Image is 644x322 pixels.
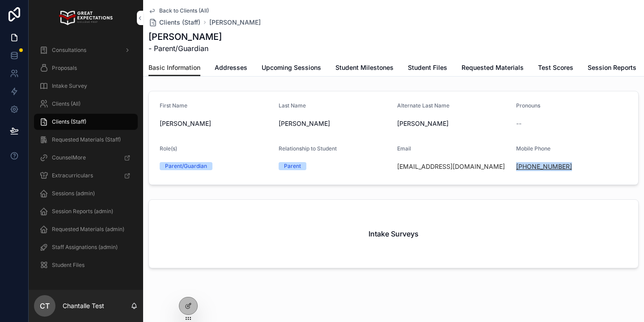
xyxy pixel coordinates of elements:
a: Session Reports [588,60,636,77]
span: Alternate Last Name [397,102,449,109]
span: Requested Materials [462,63,524,72]
a: CounselMore [34,150,138,166]
div: Parent/Guardian [165,162,207,170]
img: App logo [59,11,112,25]
a: Sessions (admin) [34,185,138,202]
a: Consultations [34,42,138,58]
a: Addresses [215,60,247,77]
span: Relationship to Student [279,145,337,152]
span: First Name [160,102,187,109]
span: [PERSON_NAME] [397,119,509,128]
span: [PERSON_NAME] [279,119,390,128]
span: Mobile Phone [516,145,551,152]
span: Clients (All) [52,100,80,107]
span: Requested Materials (admin) [52,226,124,233]
a: Staff Assignations (admin) [34,239,138,255]
span: Intake Survey [52,82,87,90]
a: Test Scores [538,60,573,77]
h1: [PERSON_NAME] [148,30,222,43]
span: Student Files [52,262,85,269]
a: Clients (Staff) [148,18,200,27]
h2: Intake Surveys [369,228,419,239]
a: Basic Information [148,60,200,77]
span: Session Reports (admin) [52,208,113,215]
div: Parent [284,162,301,170]
a: Student Milestones [335,60,394,77]
a: Requested Materials (admin) [34,221,138,237]
span: CounselMore [52,154,86,161]
a: Proposals [34,60,138,76]
a: [PERSON_NAME] [209,18,261,27]
span: Staff Assignations (admin) [52,244,118,251]
span: Requested Materials (Staff) [52,136,121,143]
a: Requested Materials (Staff) [34,132,138,148]
span: Addresses [215,63,247,72]
span: Consultations [52,47,86,54]
span: Email [397,145,411,152]
a: Student Files [408,60,447,77]
span: - Parent/Guardian [148,43,222,54]
span: Student Milestones [335,63,394,72]
a: Extracurriculars [34,167,138,184]
span: Basic Information [148,63,200,72]
span: Extracurriculars [52,172,93,179]
span: Proposals [52,64,77,72]
a: Back to Clients (All) [148,7,209,14]
a: Student Files [34,257,138,273]
a: Session Reports (admin) [34,203,138,219]
div: scrollable content [29,36,143,285]
span: [PERSON_NAME] [160,119,271,128]
span: Clients (Staff) [52,118,86,125]
span: Back to Clients (All) [159,7,209,14]
a: Clients (All) [34,96,138,112]
span: Session Reports [588,63,636,72]
a: Clients (Staff) [34,114,138,130]
a: Intake Survey [34,78,138,94]
span: CT [40,301,50,311]
span: Clients (Staff) [159,18,200,27]
span: Pronouns [516,102,540,109]
span: -- [516,119,521,128]
span: Test Scores [538,63,573,72]
span: Student Files [408,63,447,72]
p: Chantalle Test [63,301,104,310]
a: Requested Materials [462,60,524,77]
span: Last Name [279,102,306,109]
span: Upcoming Sessions [262,63,321,72]
a: [EMAIL_ADDRESS][DOMAIN_NAME] [397,162,505,171]
span: Sessions (admin) [52,190,95,197]
span: Role(s) [160,145,177,152]
a: Upcoming Sessions [262,60,321,77]
a: [PHONE_NUMBER] [516,162,572,171]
